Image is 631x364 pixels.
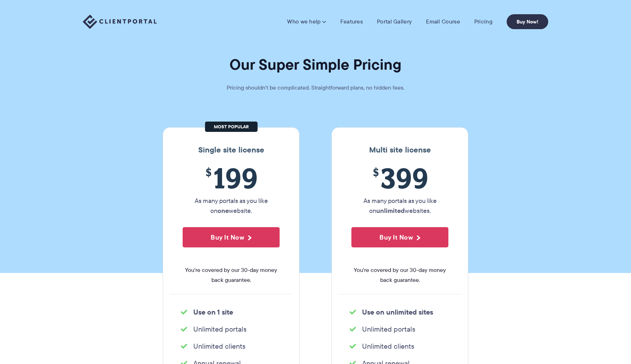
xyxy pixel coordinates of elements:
span: You're covered by our 30-day money back guarantee. [183,265,280,285]
button: Buy It Now [183,227,280,247]
li: Unlimited clients [181,341,281,351]
p: Pricing shouldn't be complicated. Straightforward plans, no hidden fees. [209,83,422,93]
h3: Single site license [170,145,292,155]
button: Buy It Now [351,227,448,247]
strong: Use on 1 site [193,307,233,317]
strong: one [217,206,229,215]
a: Who we help [287,18,326,25]
a: Features [340,18,363,25]
a: Pricing [474,18,492,25]
a: Buy Now! [507,14,548,29]
span: You're covered by our 30-day money back guarantee. [351,265,448,285]
li: Unlimited clients [350,341,450,351]
a: Portal Gallery [377,18,412,25]
a: Email Course [426,18,460,25]
span: 199 [183,162,280,194]
strong: Use on unlimited sites [362,307,433,317]
li: Unlimited portals [181,324,281,334]
span: 399 [351,162,448,194]
p: As many portals as you like on website. [183,196,280,216]
h3: Multi site license [339,145,461,155]
strong: unlimited [376,206,405,215]
p: As many portals as you like on websites. [351,196,448,216]
li: Unlimited portals [350,324,450,334]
